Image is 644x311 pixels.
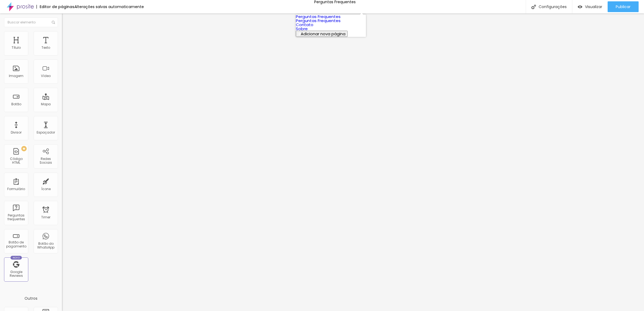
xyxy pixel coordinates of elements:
div: Mapa [41,102,51,106]
button: Adicionar nova página [296,31,348,37]
div: Botão de pagamento [5,240,27,248]
img: Icone [52,21,55,24]
div: Código HTML [5,157,27,165]
div: Formulário [7,187,25,191]
input: Buscar elemento [4,18,58,27]
div: Google Reviews [5,270,27,278]
a: Perguntas Frequentes [296,18,341,23]
div: Ícone [41,187,51,191]
span: Adicionar nova página [301,31,345,37]
div: Imagem [9,74,23,78]
div: Título [12,46,21,50]
img: view-1.svg [578,5,582,9]
div: Texto [41,46,50,50]
div: Timer [41,215,50,219]
div: Vídeo [41,74,51,78]
div: Novo [11,256,22,260]
span: Visualizar [585,5,602,9]
button: Publicar [608,1,639,12]
div: Redes Sociais [35,157,56,165]
div: Perguntas frequentes [5,214,27,221]
a: Sobre [296,26,308,32]
button: Visualizar [572,1,608,12]
div: Editor de páginas [36,5,74,9]
img: Icone [531,5,536,9]
div: Divisor [11,131,22,134]
a: Contato [296,22,313,27]
div: Botão do WhatsApp [35,242,56,250]
span: Publicar [616,5,631,9]
div: Botão [11,102,21,106]
div: Espaçador [37,131,55,134]
a: Perguntas Frequentes [296,14,341,19]
div: Alterações salvas automaticamente [74,5,144,9]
